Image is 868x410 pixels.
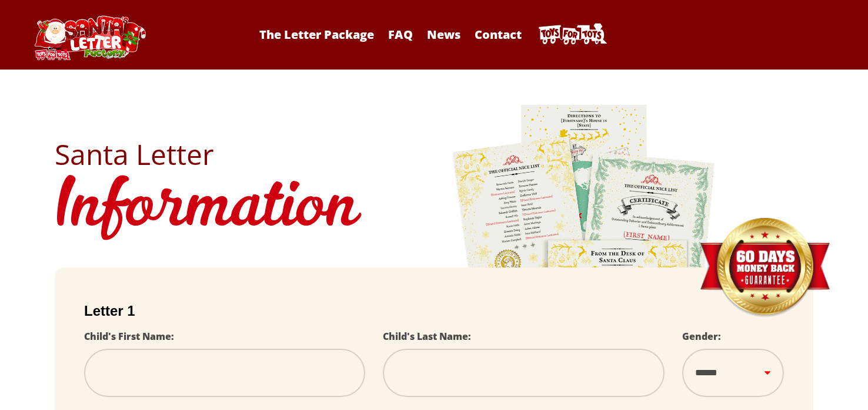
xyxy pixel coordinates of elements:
[682,330,721,343] label: Gender:
[55,140,813,168] h2: Santa Letter
[383,330,471,343] label: Child's Last Name:
[469,27,528,42] a: Contact
[84,330,174,343] label: Child's First Name:
[699,217,831,318] img: Money Back Guarantee
[253,27,380,42] a: The Letter Package
[421,27,466,42] a: News
[382,27,419,42] a: FAQ
[794,375,856,404] iframe: Opens a widget where you can find more information
[31,15,148,60] img: Santa Letter Logo
[55,168,813,250] h1: Information
[84,303,784,319] h2: Letter 1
